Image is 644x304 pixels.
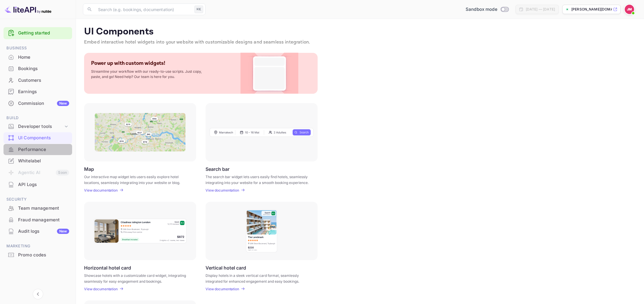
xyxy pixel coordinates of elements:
[84,26,636,38] p: UI Components
[84,39,636,46] p: Embed interactive hotel widgets into your website with customizable designs and seamless integrat...
[625,5,634,14] img: jeremy martin
[206,188,239,192] p: View documentation
[84,174,189,185] p: Our interactive map widget lets users easily explore hotel locations, seamlessly integrating into...
[18,228,69,235] div: Audit logs
[4,179,72,190] a: API Logs
[91,60,165,67] p: Power up with custom widgets!
[57,101,69,106] div: New
[466,6,497,13] span: Sandbox mode
[18,252,69,258] div: Promo codes
[4,75,72,86] a: Customers
[4,196,72,203] span: Security
[206,273,310,283] p: Display hotels in a sleek vertical card format, seamlessly integrated for enhanced engagement and...
[4,86,72,98] div: Earnings
[210,128,314,137] img: Search Frame
[4,214,72,226] div: Fraud management
[18,123,63,130] div: Developer tools
[18,100,69,107] div: Commission
[194,6,203,13] div: ⌘K
[4,45,72,51] span: Business
[91,69,208,79] p: Streamline your workflow with our ready-to-use scripts. Just copy, paste, and go! Need help? Our ...
[5,5,51,14] img: LiteAPI logo
[246,209,278,253] img: Vertical hotel card Frame
[84,188,118,192] p: View documentation
[57,229,69,234] div: New
[206,166,229,172] p: Search bar
[526,7,555,12] div: [DATE] — [DATE]
[84,287,118,291] p: View documentation
[4,214,72,225] a: Fraud management
[18,146,69,153] div: Performance
[4,132,72,143] a: UI Components
[4,144,72,155] div: Performance
[95,113,186,152] img: Map Frame
[84,273,189,283] p: Showcase hotels with a customizable card widget, integrating seamlessly for easy engagement and b...
[206,174,310,185] p: The search bar widget lets users easily find hotels, seamlessly integrating into your website for...
[4,98,72,109] div: CommissionNew
[18,181,69,188] div: API Logs
[4,63,72,74] div: Bookings
[4,86,72,97] a: Earnings
[84,166,94,172] p: Map
[4,249,72,261] div: Promo codes
[206,265,246,270] p: Vertical hotel card
[18,158,69,164] div: Whitelabel
[4,27,72,39] div: Getting started
[4,155,72,166] a: Whitelabel
[84,287,119,291] a: View documentation
[246,53,293,94] img: Custom Widget PNG
[4,226,72,237] div: Audit logsNew
[571,7,612,12] p: [PERSON_NAME][DOMAIN_NAME]...
[206,287,239,291] p: View documentation
[4,249,72,260] a: Promo codes
[463,6,511,13] div: Switch to Production mode
[4,226,72,237] a: Audit logsNew
[4,115,72,121] span: Build
[4,144,72,155] a: Performance
[93,218,187,244] img: Horizontal hotel card Frame
[18,205,69,212] div: Team management
[18,65,69,72] div: Bookings
[4,243,72,249] span: Marketing
[18,30,69,37] a: Getting started
[206,287,241,291] a: View documentation
[18,135,69,141] div: UI Components
[4,203,72,213] a: Team management
[18,77,69,84] div: Customers
[18,54,69,61] div: Home
[18,217,69,223] div: Fraud management
[4,203,72,214] div: Team management
[4,63,72,74] a: Bookings
[4,52,72,62] a: Home
[4,98,72,109] a: CommissionNew
[18,88,69,95] div: Earnings
[4,179,72,190] div: API Logs
[4,121,72,132] div: Developer tools
[84,188,119,192] a: View documentation
[33,289,43,299] button: Collapse navigation
[206,188,241,192] a: View documentation
[84,265,131,270] p: Horizontal hotel card
[95,4,192,15] input: Search (e.g. bookings, documentation)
